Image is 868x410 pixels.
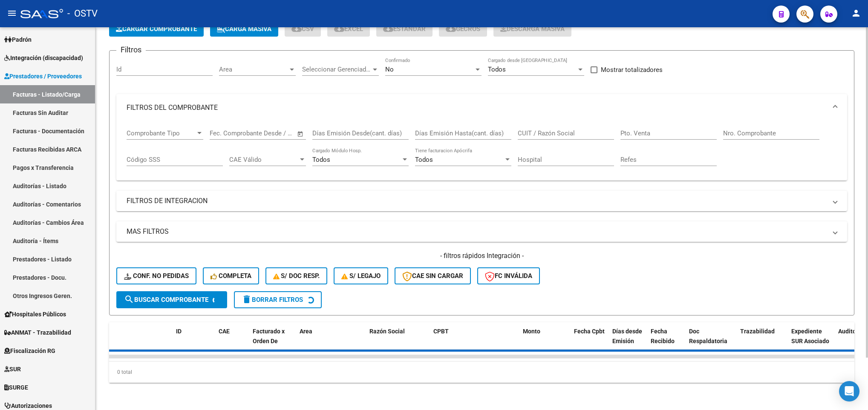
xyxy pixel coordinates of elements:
[296,322,354,360] datatable-header-cell: Area
[291,23,302,34] mat-icon: cloud_download
[737,322,788,360] datatable-header-cell: Trazabilidad
[210,21,278,37] button: Carga Masiva
[647,322,686,360] datatable-header-cell: Fecha Recibido
[124,294,134,304] mat-icon: search
[334,267,388,284] button: S/ legajo
[791,328,829,344] span: Expediente SUR Asociado
[242,296,303,304] span: Borrar Filtros
[571,322,609,360] datatable-header-cell: Fecha Cpbt
[334,25,363,33] span: EXCEL
[430,322,519,360] datatable-header-cell: CPBT
[127,103,827,112] mat-panel-title: FILTROS DEL COMPROBANTE
[523,328,540,335] span: Monto
[519,322,571,360] datatable-header-cell: Monto
[493,21,571,37] button: Descarga Masiva
[116,221,847,242] mat-expansion-panel-header: MAS FILTROS
[446,23,456,34] mat-icon: cloud_download
[116,94,847,121] mat-expansion-panel-header: FILTROS DEL COMPROBANTE
[249,322,296,360] datatable-header-cell: Facturado x Orden De
[788,322,835,360] datatable-header-cell: Expediente SUR Asociado
[124,296,208,304] span: Buscar Comprobante
[689,328,727,344] span: Doc Respaldatoria
[376,21,433,37] button: Estandar
[4,383,28,392] span: SURGE
[302,66,371,73] span: Seleccionar Gerenciador
[439,21,487,37] button: Gecros
[253,328,285,344] span: Facturado x Orden De
[242,294,252,304] mat-icon: delete
[176,328,182,335] span: ID
[4,310,66,319] span: Hospitales Públicos
[300,328,312,335] span: Area
[4,328,71,337] span: ANMAT - Trazabilidad
[203,267,259,284] button: Completa
[851,8,861,18] mat-icon: person
[4,53,83,63] span: Integración (discapacidad)
[369,328,405,335] span: Razón Social
[312,156,330,163] span: Todos
[211,272,251,280] span: Completa
[219,66,288,73] span: Area
[116,44,146,56] h3: Filtros
[265,267,328,284] button: S/ Doc Resp.
[217,25,271,33] span: Carga Masiva
[109,361,854,383] div: 0 total
[4,35,32,44] span: Padrón
[273,272,320,280] span: S/ Doc Resp.
[234,291,322,308] button: Borrar Filtros
[493,21,571,37] app-download-masive: Descarga masiva de comprobantes (adjuntos)
[4,72,82,81] span: Prestadores / Proveedores
[574,328,605,335] span: Fecha Cpbt
[109,21,204,37] button: Cargar Comprobante
[7,8,17,18] mat-icon: menu
[334,23,344,34] mat-icon: cloud_download
[402,272,463,280] span: CAE SIN CARGAR
[67,4,98,23] span: - OSTV
[285,21,321,37] button: CSV
[612,328,642,344] span: Días desde Emisión
[383,25,426,33] span: Estandar
[116,25,197,33] span: Cargar Comprobante
[740,328,775,335] span: Trazabilidad
[116,191,847,211] mat-expansion-panel-header: FILTROS DE INTEGRACION
[291,25,314,33] span: CSV
[485,272,532,280] span: FC Inválida
[601,65,663,75] span: Mostrar totalizadores
[127,227,827,236] mat-panel-title: MAS FILTROS
[609,322,647,360] datatable-header-cell: Días desde Emisión
[116,267,196,284] button: Conf. no pedidas
[215,322,249,360] datatable-header-cell: CAE
[116,251,847,261] h4: - filtros rápidos Integración -
[446,25,480,33] span: Gecros
[296,129,306,139] button: Open calendar
[173,322,215,360] datatable-header-cell: ID
[127,196,827,206] mat-panel-title: FILTROS DE INTEGRACION
[127,129,196,137] span: Comprobante Tipo
[838,328,863,335] span: Auditoria
[4,364,21,374] span: SUR
[124,272,189,280] span: Conf. no pedidas
[383,23,393,34] mat-icon: cloud_download
[219,328,230,335] span: CAE
[252,129,293,137] input: Fecha fin
[395,267,471,284] button: CAE SIN CARGAR
[488,66,506,73] span: Todos
[415,156,433,163] span: Todos
[686,322,737,360] datatable-header-cell: Doc Respaldatoria
[116,291,227,308] button: Buscar Comprobante
[651,328,675,344] span: Fecha Recibido
[433,328,449,335] span: CPBT
[229,156,298,163] span: CAE Válido
[116,121,847,181] div: FILTROS DEL COMPROBANTE
[385,66,394,73] span: No
[366,322,430,360] datatable-header-cell: Razón Social
[4,346,55,356] span: Fiscalización RG
[210,129,244,137] input: Fecha inicio
[839,381,859,401] div: Open Intercom Messenger
[341,272,381,280] span: S/ legajo
[477,267,540,284] button: FC Inválida
[500,25,565,33] span: Descarga Masiva
[327,21,370,37] button: EXCEL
